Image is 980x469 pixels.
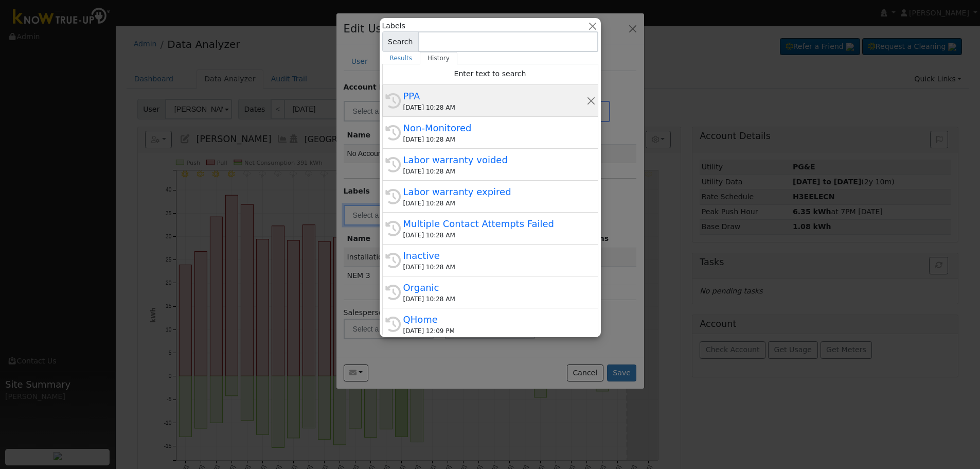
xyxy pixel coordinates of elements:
[385,157,401,172] i: History
[403,199,586,208] div: [DATE] 10:28 AM
[420,52,457,64] a: History
[385,253,401,268] i: History
[403,121,586,135] div: Non-Monitored
[385,221,401,236] i: History
[385,285,401,300] i: History
[403,89,586,103] div: PPA
[385,189,401,204] i: History
[454,70,526,78] span: Enter text to search
[403,217,586,231] div: Multiple Contact Attempts Failed
[403,263,586,272] div: [DATE] 10:28 AM
[403,231,586,240] div: [DATE] 10:28 AM
[385,125,401,141] i: History
[385,317,401,332] i: History
[403,135,586,144] div: [DATE] 10:28 AM
[403,294,586,304] div: [DATE] 10:28 AM
[382,52,420,64] a: Results
[586,95,596,106] button: Remove this history
[403,312,586,326] div: QHome
[403,326,586,336] div: [DATE] 12:09 PM
[403,153,586,167] div: Labor warranty voided
[403,249,586,263] div: Inactive
[403,281,586,294] div: Organic
[403,167,586,176] div: [DATE] 10:28 AM
[403,103,586,112] div: [DATE] 10:28 AM
[385,93,401,109] i: History
[403,185,586,199] div: Labor warranty expired
[382,31,419,52] span: Search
